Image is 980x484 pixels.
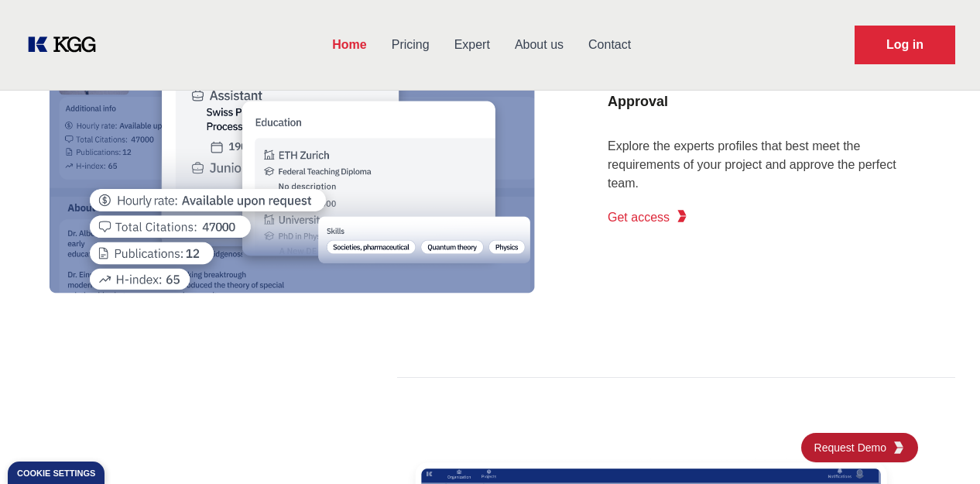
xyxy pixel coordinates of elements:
[903,410,980,484] iframe: Chat Widget
[676,210,688,222] img: KGG Fifth Element RED
[608,137,917,193] p: Explore the experts profiles that best meet the requirements of your project and approve the perf...
[320,25,379,65] a: Home
[17,469,95,478] div: Cookie settings
[608,208,670,227] span: Get access
[442,25,502,65] a: Expert
[379,25,442,65] a: Pricing
[608,202,688,233] a: Get accessKGG Fifth Element RED
[855,26,955,64] a: Request Demo
[814,440,893,455] span: Request Demo
[801,433,918,462] a: Request DemoKGG
[576,25,643,65] a: Contact
[502,25,576,65] a: About us
[25,33,108,57] a: KOL Knowledge Platform: Talk to Key External Experts (KEE)
[893,441,905,454] img: KGG
[608,84,917,118] h3: Approval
